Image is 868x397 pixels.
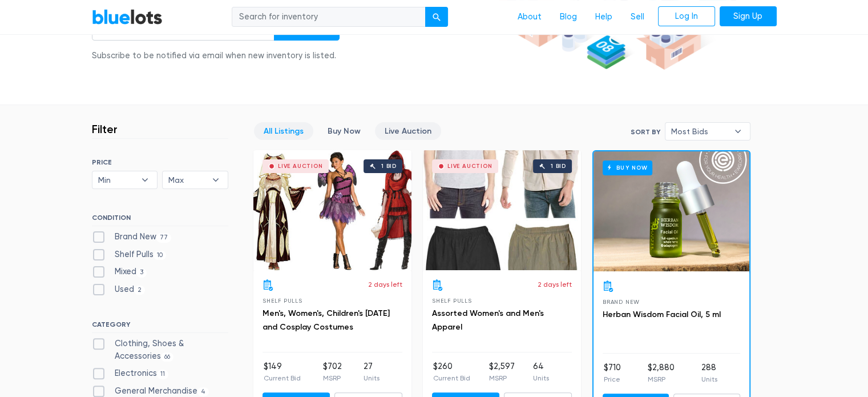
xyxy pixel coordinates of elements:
[604,374,621,384] p: Price
[263,298,302,304] span: Shelf Pulls
[232,7,426,27] input: Search for inventory
[322,373,341,383] p: MSRP
[92,158,228,166] h6: PRICE
[92,122,118,136] h3: Filter
[197,387,209,396] span: 4
[488,373,514,383] p: MSRP
[318,122,370,140] a: Buy Now
[92,248,167,261] label: Shelf Pulls
[133,171,157,189] b: ▾
[447,163,492,169] div: Live Auction
[432,308,544,332] a: Assorted Women's and Men's Apparel
[154,251,167,260] span: 10
[368,279,402,290] p: 2 days left
[586,6,621,28] a: Help
[278,163,323,169] div: Live Auction
[364,373,380,383] p: Units
[92,9,163,25] a: BlueLots
[551,163,566,169] div: 1 bid
[658,6,715,27] a: Log In
[254,122,313,140] a: All Listings
[433,373,470,383] p: Current Bid
[648,362,675,384] li: $2,880
[92,283,146,296] label: Used
[551,6,586,28] a: Blog
[92,214,228,226] h6: CONDITION
[533,373,549,383] p: Units
[603,161,652,175] h6: Buy Now
[92,320,228,333] h6: CATEGORY
[156,233,172,242] span: 77
[92,50,340,62] div: Subscribe to be notified via email when new inventory is listed.
[603,310,721,319] a: Herban Wisdom Facial Oil, 5 ml
[98,171,136,189] span: Min
[621,6,653,28] a: Sell
[264,360,301,383] li: $149
[322,360,341,383] li: $702
[508,6,551,28] a: About
[264,373,301,383] p: Current Bid
[92,266,147,278] label: Mixed
[375,122,441,140] a: Live Auction
[423,150,581,270] a: Live Auction 1 bid
[603,299,640,305] span: Brand New
[364,360,380,383] li: 27
[161,352,174,362] span: 66
[701,374,717,384] p: Units
[671,123,728,140] span: Most Bids
[594,151,749,271] a: Buy Now
[136,268,147,278] span: 3
[533,360,549,383] li: 64
[604,362,621,384] li: $710
[157,370,169,379] span: 11
[726,123,750,140] b: ▾
[538,279,572,290] p: 2 days left
[263,308,390,332] a: Men's, Women's, Children's [DATE] and Cosplay Costumes
[648,374,675,384] p: MSRP
[720,6,777,27] a: Sign Up
[381,163,397,169] div: 1 bid
[134,286,146,295] span: 2
[432,298,472,304] span: Shelf Pulls
[631,127,660,137] label: Sort By
[168,171,206,189] span: Max
[204,171,228,189] b: ▾
[701,362,717,384] li: 288
[488,360,514,383] li: $2,597
[92,231,172,243] label: Brand New
[92,338,228,362] label: Clothing, Shoes & Accessories
[253,150,411,270] a: Live Auction 1 bid
[433,360,470,383] li: $260
[92,367,169,380] label: Electronics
